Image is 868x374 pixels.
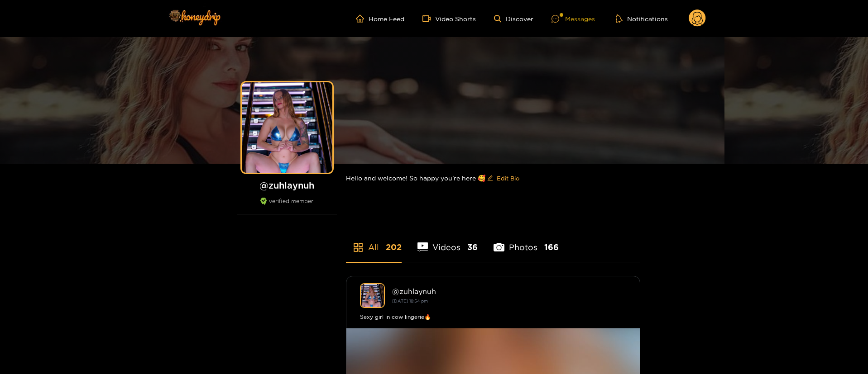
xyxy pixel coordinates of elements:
span: edit [487,175,493,182]
img: zuhlaynuh [360,283,385,308]
div: Hello and welcome! So happy you’re here 🥰 [346,164,640,193]
span: 166 [544,241,559,253]
div: Sexy girl in cow lingerie🔥 [360,312,626,322]
a: Discover [494,15,533,23]
small: [DATE] 18:54 pm [392,298,428,303]
button: Notifications [613,14,671,23]
a: Video Shorts [422,14,476,23]
div: @ zuhlaynuh [392,287,626,295]
span: home [356,14,369,23]
span: video-camera [422,14,435,23]
div: verified member [237,198,337,214]
li: Photos [494,221,559,262]
span: Edit Bio [497,174,519,183]
h1: @ zuhlaynuh [237,180,337,191]
span: 36 [467,241,478,253]
span: appstore [353,242,364,253]
span: 202 [386,241,402,253]
a: Home Feed [356,14,404,23]
li: Videos [417,221,478,262]
div: Messages [551,14,595,24]
button: editEdit Bio [485,171,521,185]
li: All [346,221,402,262]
